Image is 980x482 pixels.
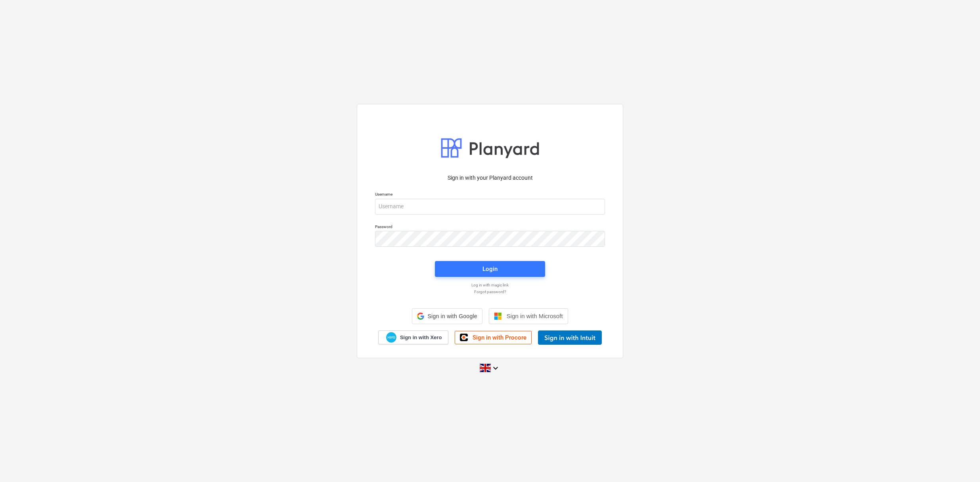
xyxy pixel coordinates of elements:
p: Username [375,192,605,198]
a: Log in with magic link [371,282,609,288]
a: Sign in with Procore [455,331,532,344]
button: Login [435,261,545,277]
span: Sign in with Xero [400,334,442,341]
i: keyboard_arrow_down [491,363,500,373]
div: Sign in with Google [412,308,482,324]
div: Login [482,264,498,274]
input: Username [375,199,605,215]
a: Forgot password? [371,289,609,294]
a: Sign in with Xero [378,330,449,344]
p: Password [375,224,605,231]
span: Sign in with Procore [473,334,526,341]
p: Sign in with your Planyard account [375,174,605,182]
span: Sign in with Google [427,313,477,319]
span: Sign in with Microsoft [507,313,563,319]
img: Xero logo [386,332,396,343]
img: Microsoft logo [494,312,502,320]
